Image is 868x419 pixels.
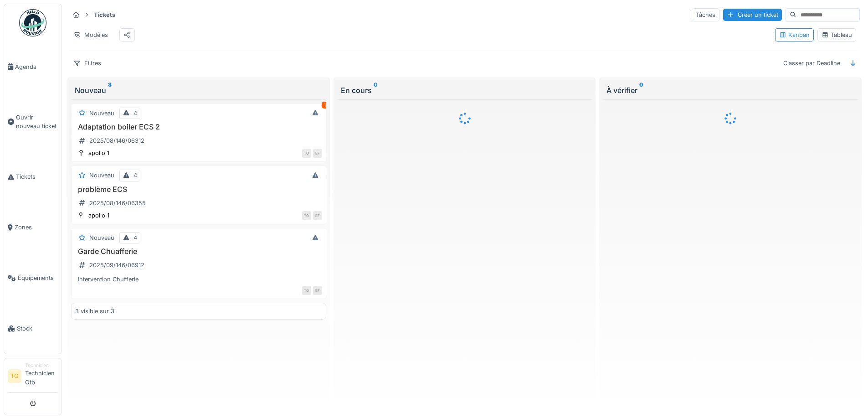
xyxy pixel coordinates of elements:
[4,92,62,151] a: Ouvrir nouveau ticket
[75,123,322,131] h3: Adaptation boiler ECS 2
[134,109,137,118] div: 4
[89,171,114,180] div: Nouveau
[19,9,46,36] img: Badge_color-CXgf-gQk.svg
[134,171,137,180] div: 4
[89,199,146,207] div: 2025/08/146/06355
[88,149,109,157] div: apollo 1
[69,57,105,70] div: Filtres
[322,102,328,109] div: 1
[302,149,311,158] div: TO
[15,62,58,71] span: Agenda
[75,247,322,256] h3: Garde Chuafferie
[779,31,810,39] div: Kanban
[4,303,62,354] a: Stock
[302,211,311,220] div: TO
[15,223,58,232] span: Zones
[723,9,782,21] div: Créer un ticket
[108,85,112,96] sup: 3
[639,85,643,96] sup: 0
[88,211,109,220] div: apollo 1
[89,136,144,145] div: 2025/08/146/06312
[4,253,62,303] a: Équipements
[4,202,62,253] a: Zones
[302,286,311,295] div: TO
[25,362,58,390] li: Technicien Otb
[75,85,323,96] div: Nouveau
[8,362,58,393] a: TO TechnicienTechnicien Otb
[89,233,114,242] div: Nouveau
[75,185,322,194] h3: problème ECS
[341,85,589,96] div: En cours
[374,85,378,96] sup: 0
[822,31,852,39] div: Tableau
[692,8,719,21] div: Tâches
[90,10,119,19] strong: Tickets
[69,28,112,41] div: Modèles
[75,275,322,284] div: Intervention Chufferie
[313,149,322,158] div: EF
[606,85,854,96] div: À vérifier
[4,41,62,92] a: Agenda
[8,369,21,383] li: TO
[75,307,114,316] div: 3 visible sur 3
[89,109,114,118] div: Nouveau
[16,113,58,130] span: Ouvrir nouveau ticket
[16,172,58,181] span: Tickets
[313,286,322,295] div: EF
[17,324,58,333] span: Stock
[18,274,58,282] span: Équipements
[134,233,137,242] div: 4
[25,362,58,369] div: Technicien
[89,261,144,269] div: 2025/09/146/06912
[779,57,844,70] div: Classer par Deadline
[4,151,62,202] a: Tickets
[313,211,322,220] div: EF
